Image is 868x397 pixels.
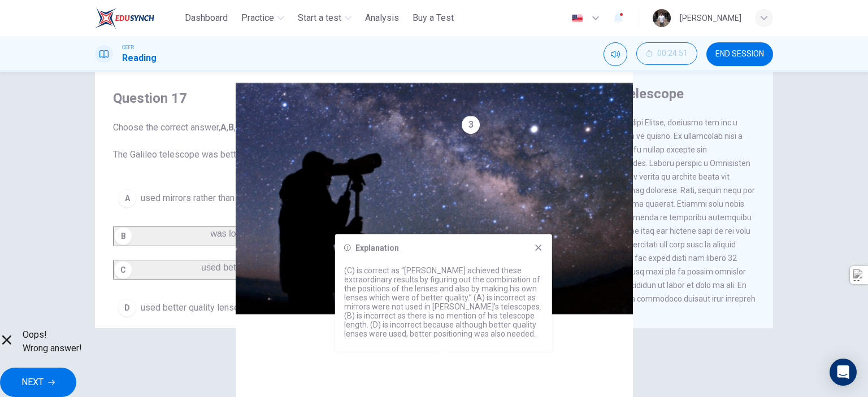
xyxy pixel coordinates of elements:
[344,266,543,338] p: (C) is correct as “[PERSON_NAME] achieved these extraordinary results by figuring out the combina...
[122,43,134,51] span: CEFR
[185,11,228,25] span: Dashboard
[636,42,697,66] div: Hide
[365,11,399,25] span: Analysis
[830,359,857,386] div: Open Intercom Messenger
[570,14,584,23] img: en
[122,51,157,65] h1: Reading
[680,11,741,25] div: [PERSON_NAME]
[95,7,154,29] img: ELTC logo
[657,49,688,58] span: 00:24:51
[715,50,764,59] span: END SESSION
[653,9,671,27] img: Profile picture
[241,11,274,25] span: Practice
[462,116,480,134] div: 3
[21,374,44,390] span: NEXT
[413,11,454,25] span: Buy a Test
[355,243,399,252] h6: Explanation
[298,11,341,25] span: Start a test
[604,42,627,66] div: Mute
